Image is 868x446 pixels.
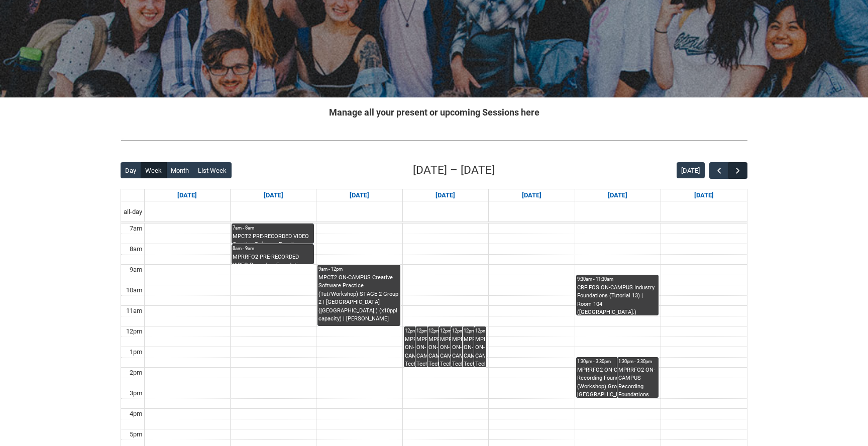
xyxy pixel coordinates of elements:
div: 9am - 12pm [318,266,399,273]
div: 1pm [128,347,144,357]
a: Go to June 5, 2025 [520,189,544,201]
button: Next Week [728,162,747,179]
div: MPRTPE2 ON-CAMPUS Technology in Performance 1 [DATE] 12:00- | Ensemble Room 4 ([GEOGRAPHIC_DATA].... [416,336,438,367]
div: 7am [128,224,144,234]
button: Day [121,162,141,178]
h2: Manage all your present or upcoming Sessions here [121,105,747,119]
div: MPRTPE2 ON-CAMPUS Technology in Performance 1 [DATE] 12:00- | Ensemble Room 7 ([GEOGRAPHIC_DATA].... [452,336,474,367]
div: MPRRFO2 ON-CAMPUS Recording Foundations (Workshop) Group 5 | Room [GEOGRAPHIC_DATA] ([GEOGRAPHIC_... [577,366,658,398]
a: Go to June 7, 2025 [692,189,716,201]
div: 2pm [128,368,144,378]
div: 12pm - 2pm [452,327,474,334]
div: 12pm [124,326,144,337]
div: MPCT2 ON-CAMPUS Creative Software Practice (Tut/Workshop) STAGE 2 Group 2 | [GEOGRAPHIC_DATA] ([G... [318,274,399,323]
div: MPRTPE2 ON-CAMPUS Technology in Performance 1 [DATE] 12:00- | Ensemble Room 6 ([GEOGRAPHIC_DATA].... [440,336,462,367]
button: [DATE] [677,162,705,178]
button: List Week [193,162,232,178]
a: Go to June 6, 2025 [606,189,629,201]
button: Week [141,162,167,178]
div: MPRTPE2 ON-CAMPUS Technology in Performance 1 [DATE] 12:00- | Ensemble Room 5 ([GEOGRAPHIC_DATA].... [428,336,450,367]
div: 12pm - 2pm [416,327,438,334]
div: MPRTPE2 ON-CAMPUS Technology in Performance 1 [DATE] 12:00- | Ensemble Room 3 ([GEOGRAPHIC_DATA].... [405,336,426,367]
div: 7am - 8am [233,225,313,232]
h2: [DATE] – [DATE] [413,162,495,179]
div: 11am [124,306,144,316]
button: Month [166,162,194,178]
div: MPRRFO2 ON-CAMPUS Recording Foundations (Workshop) Group 5 | [GEOGRAPHIC_DATA] ([GEOGRAPHIC_DATA]... [618,366,658,398]
div: 3pm [128,388,144,398]
div: 12pm - 2pm [428,327,450,334]
a: Go to June 2, 2025 [262,189,285,201]
div: 9am [128,265,144,275]
div: MPRRFO2 PRE-RECORDED VIDEO Recording Foundations (Lecture/Tut) | Online | [PERSON_NAME] [233,253,313,264]
div: MPRTPE2 ON-CAMPUS Technology in Performance 1 [DATE] 12:00- | Studio A ([GEOGRAPHIC_DATA].) (capa... [464,336,485,367]
div: 12pm - 2pm [440,327,462,334]
button: Previous Week [709,162,728,179]
div: 8am [128,244,144,254]
div: 1:30pm - 3:30pm [577,358,658,365]
div: 9:30am - 11:30am [577,276,658,283]
div: 1:30pm - 3:30pm [618,358,658,365]
div: 12pm - 2pm [475,327,485,334]
div: MPRTPE2 ON-CAMPUS Technology in Performance 1 [DATE] 12:00- | [GEOGRAPHIC_DATA] ([GEOGRAPHIC_DATA... [475,336,485,367]
div: 12pm - 2pm [464,327,485,334]
div: CRFIFOS ON-CAMPUS Industry Foundations (Tutorial 13) | Room 104 ([GEOGRAPHIC_DATA].) (capacity x2... [577,284,658,315]
a: Go to June 1, 2025 [175,189,199,201]
div: 4pm [128,409,144,419]
div: 8am - 9am [233,245,313,252]
div: MPCT2 PRE-RECORDED VIDEO Creative Software Practice (Lecture) STAGE 2 | Online | [PERSON_NAME] [233,233,313,244]
a: Go to June 3, 2025 [348,189,371,201]
div: 12pm - 2pm [405,327,426,334]
div: 5pm [128,429,144,439]
img: REDU_GREY_LINE [121,135,747,146]
a: Go to June 4, 2025 [433,189,457,201]
div: 10am [124,285,144,295]
span: all-day [122,207,144,217]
